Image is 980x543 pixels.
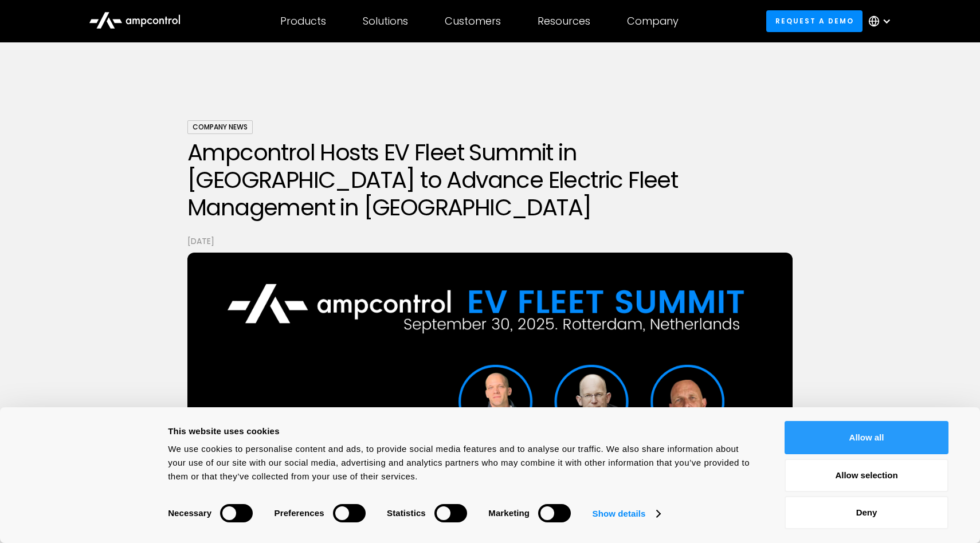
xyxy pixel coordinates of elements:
[627,15,679,27] div: Company
[445,15,501,27] div: Customers
[363,15,408,27] div: Solutions
[785,496,948,529] button: Deny
[168,508,211,518] strong: Necessary
[593,505,660,522] a: Show details
[538,15,590,27] div: Resources
[280,15,326,27] div: Products
[187,139,793,221] h1: Ampcontrol Hosts EV Fleet Summit in [GEOGRAPHIC_DATA] to Advance Electric Fleet Management in [GE...
[168,442,759,483] div: We use cookies to personalise content and ads, to provide social media features and to analyse ou...
[766,10,863,32] a: Request a demo
[785,459,948,492] button: Allow selection
[785,421,948,454] button: Allow all
[187,120,253,134] div: Company News
[275,508,324,518] strong: Preferences
[187,235,793,247] p: [DATE]
[168,424,759,438] div: This website uses cookies
[488,508,530,518] strong: Marketing
[387,508,426,518] strong: Statistics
